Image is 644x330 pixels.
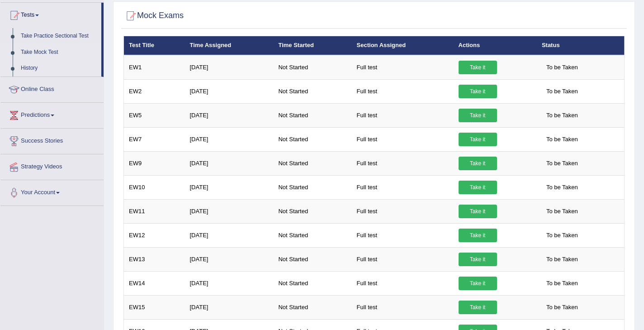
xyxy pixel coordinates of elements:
span: To be Taken [542,229,582,242]
td: Not Started [273,79,351,103]
td: Not Started [273,127,351,151]
td: [DATE] [185,55,274,80]
td: Not Started [273,247,351,271]
td: Full test [352,271,454,295]
a: Take it [459,181,497,194]
td: Not Started [273,55,351,80]
a: Take it [459,277,497,290]
span: To be Taken [542,61,582,74]
td: EW12 [124,223,185,247]
a: Success Stories [0,129,104,151]
th: Time Started [273,36,351,55]
td: Not Started [273,175,351,199]
td: EW10 [124,175,185,199]
th: Actions [454,36,537,55]
span: To be Taken [542,157,582,170]
span: To be Taken [542,253,582,266]
td: EW15 [124,295,185,319]
td: [DATE] [185,175,274,199]
td: EW1 [124,55,185,80]
span: To be Taken [542,133,582,146]
td: Full test [352,175,454,199]
span: To be Taken [542,301,582,314]
td: Not Started [273,223,351,247]
td: EW5 [124,103,185,127]
span: To be Taken [542,277,582,290]
a: Take it [459,85,497,98]
td: Full test [352,151,454,175]
a: Online Class [0,77,104,100]
a: History [17,60,101,77]
td: EW2 [124,79,185,103]
td: [DATE] [185,199,274,223]
td: Full test [352,199,454,223]
td: [DATE] [185,127,274,151]
td: [DATE] [185,247,274,271]
a: Your Account [0,180,104,203]
td: Full test [352,223,454,247]
td: EW13 [124,247,185,271]
h2: Mock Exams [123,9,184,23]
td: Full test [352,127,454,151]
a: Take it [459,133,497,146]
td: Full test [352,295,454,319]
td: Not Started [273,271,351,295]
th: Test Title [124,36,185,55]
span: To be Taken [542,181,582,194]
td: Full test [352,247,454,271]
a: Take it [459,229,497,242]
span: To be Taken [542,85,582,98]
td: EW7 [124,127,185,151]
td: [DATE] [185,103,274,127]
td: Not Started [273,151,351,175]
a: Take it [459,205,497,218]
td: Not Started [273,103,351,127]
td: [DATE] [185,151,274,175]
a: Strategy Videos [0,154,104,177]
span: To be Taken [542,109,582,122]
span: To be Taken [542,205,582,218]
th: Status [537,36,625,55]
a: Take it [459,109,497,122]
td: Not Started [273,295,351,319]
th: Section Assigned [352,36,454,55]
a: Take it [459,253,497,266]
td: EW9 [124,151,185,175]
td: [DATE] [185,79,274,103]
td: [DATE] [185,271,274,295]
a: Tests [0,3,101,25]
td: Full test [352,103,454,127]
a: Take Practice Sectional Test [17,28,101,44]
a: Predictions [0,103,104,125]
td: EW14 [124,271,185,295]
th: Time Assigned [185,36,274,55]
td: [DATE] [185,295,274,319]
td: EW11 [124,199,185,223]
td: Full test [352,55,454,80]
td: Full test [352,79,454,103]
a: Take it [459,61,497,74]
td: Not Started [273,199,351,223]
a: Take Mock Test [17,44,101,61]
a: Take it [459,157,497,170]
a: Take it [459,301,497,314]
td: [DATE] [185,223,274,247]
